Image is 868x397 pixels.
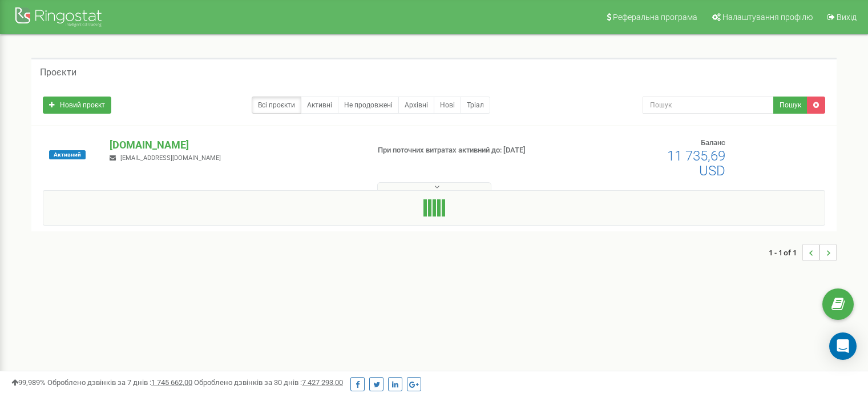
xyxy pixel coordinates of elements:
[769,244,802,261] span: 1 - 1 of 1
[302,378,343,387] u: 7 427 293,00
[613,13,697,22] span: Реферальна програма
[151,378,192,387] u: 1 745 662,00
[667,148,725,179] span: 11 735,69 USD
[252,97,301,114] a: Всі проєкти
[769,232,837,272] nav: ...
[194,378,343,387] span: Оброблено дзвінків за 30 днів :
[461,97,490,114] a: Тріал
[120,154,221,162] span: [EMAIL_ADDRESS][DOMAIN_NAME]
[434,97,461,114] a: Нові
[301,97,338,114] a: Активні
[49,150,86,159] span: Активний
[110,138,359,153] p: [DOMAIN_NAME]
[837,13,857,22] span: Вихід
[11,378,46,387] span: 99,989%
[701,138,725,147] span: Баланс
[722,13,813,22] span: Налаштування профілю
[829,332,857,360] div: Open Intercom Messenger
[773,97,808,114] button: Пошук
[338,97,399,114] a: Не продовжені
[43,97,111,114] a: Новий проєкт
[40,67,76,78] h5: Проєкти
[47,378,192,387] span: Оброблено дзвінків за 7 днів :
[398,97,434,114] a: Архівні
[378,145,560,156] p: При поточних витратах активний до: [DATE]
[643,97,774,114] input: Пошук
